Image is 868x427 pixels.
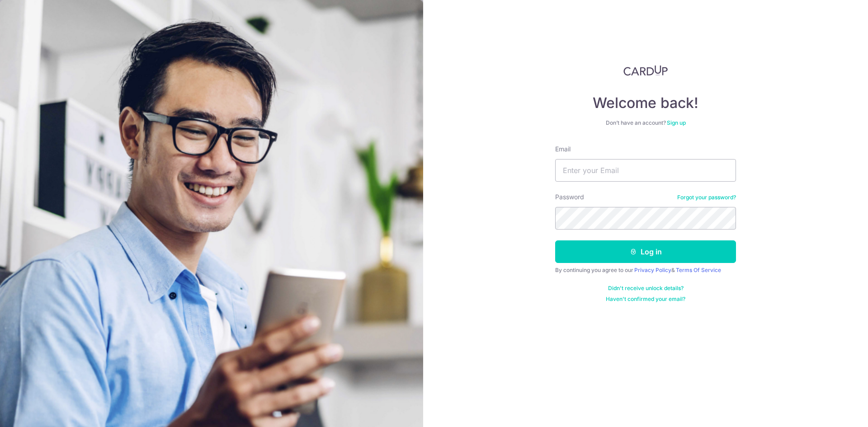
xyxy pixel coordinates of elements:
label: Password [555,192,584,202]
label: Email [555,145,571,154]
a: Forgot your password? [677,194,736,201]
a: Terms Of Service [676,267,721,273]
a: Privacy Policy [634,267,671,273]
a: Sign up [667,119,686,126]
input: Enter your Email [555,159,736,182]
div: By continuing you agree to our & [555,267,736,274]
h4: Welcome back! [555,94,736,112]
a: Haven't confirmed your email? [606,296,685,303]
img: CardUp Logo [623,65,668,76]
div: Don’t have an account? [555,119,736,127]
a: Didn't receive unlock details? [608,285,684,292]
button: Log in [555,240,736,263]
